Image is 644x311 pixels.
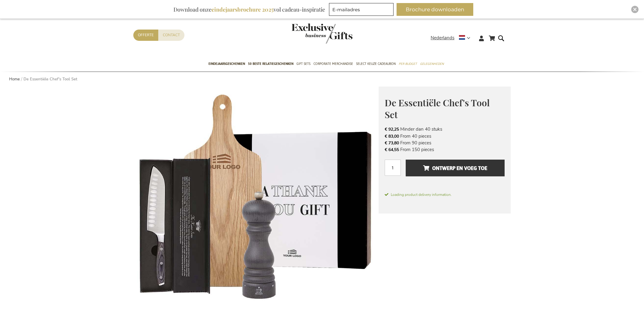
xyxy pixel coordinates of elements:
input: E-mailadres [329,3,394,16]
div: Close [631,6,639,13]
span: € 83,00 [385,133,399,139]
span: Nederlands [431,34,454,41]
b: eindejaarsbrochure 2025 [212,6,274,13]
form: marketing offers and promotions [329,3,395,18]
a: Home [9,76,20,82]
div: Download onze vol cadeau-inspiratie [171,3,328,16]
div: Nederlands [431,34,474,41]
button: Brochure downloaden [397,3,473,16]
span: Gift Sets [296,61,310,67]
span: € 64,55 [385,147,399,153]
img: Close [633,8,637,11]
span: Gelegenheden [420,61,444,67]
span: Corporate Merchandise [313,61,353,67]
span: Select Keuze Cadeaubon [356,61,396,67]
span: 50 beste relatiegeschenken [248,61,293,67]
span: De Essentiële Chef's Tool Set [385,97,490,121]
input: Aantal [385,160,401,176]
span: € 92,25 [385,126,399,132]
li: From 90 pieces [385,140,505,146]
span: Eindejaarsgeschenken [208,61,245,67]
li: From 40 pieces [385,133,505,140]
span: Per Budget [399,61,417,67]
span: Ontwerp en voeg toe [423,163,487,173]
strong: De Essentiële Chef's Tool Set [23,76,77,82]
img: Exclusive Business gifts logo [292,23,352,44]
a: Contact [158,30,184,41]
a: Offerte [133,30,158,41]
span: Loading product delivery information. [385,192,505,197]
a: store logo [292,23,322,44]
button: Ontwerp en voeg toe [406,160,505,176]
li: Minder dan 40 stuks [385,126,505,133]
li: From 150 pieces [385,146,505,153]
span: € 73,80 [385,140,399,146]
